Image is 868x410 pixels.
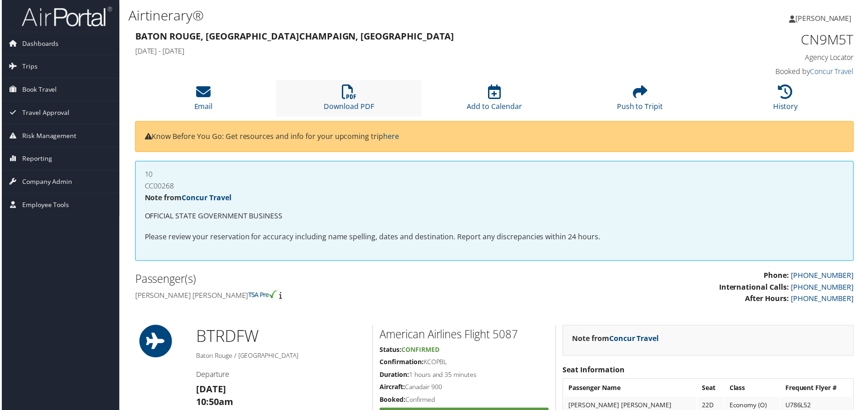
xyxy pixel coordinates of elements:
p: Please review your reservation for accuracy including name spelling, dates and destination. Repor... [143,232,846,244]
strong: Aircraft: [380,384,405,393]
h4: Booked by [686,67,856,77]
th: Passenger Name [565,381,698,398]
a: Email [193,90,212,112]
strong: Note from [573,335,660,345]
span: Dashboards [20,32,57,55]
th: Frequent Flyer # [783,381,854,398]
h2: Passenger(s) [134,272,488,288]
strong: 10:50am [195,397,232,410]
img: airportal-logo.png [20,6,111,27]
strong: Seat Information [563,366,626,376]
strong: After Hours: [747,295,791,305]
a: History [775,90,800,112]
h1: Airtinerary® [127,6,617,25]
a: Push to Tripit [618,90,664,112]
span: Book Travel [20,79,55,101]
span: Reporting [20,148,50,171]
a: Concur Travel [181,193,231,203]
span: Company Admin [20,171,71,194]
strong: Duration: [380,372,409,380]
a: Concur Travel [610,335,660,345]
h1: BTR DFW [195,326,365,349]
a: [PHONE_NUMBER] [793,272,856,282]
span: Employee Tools [20,194,68,217]
img: tsa-precheck.png [247,291,277,300]
a: [PHONE_NUMBER] [793,295,856,305]
span: Trips [20,55,36,78]
h5: Canadair 900 [380,384,549,393]
strong: Note from [143,193,231,203]
a: Concur Travel [812,67,856,77]
h5: KCOPBL [380,359,549,368]
span: [PERSON_NAME] [797,13,853,23]
h4: [DATE] - [DATE] [134,46,672,56]
h4: CC00268 [143,183,846,190]
p: OFFICIAL STATE GOVERNMENT BUSINESS [143,211,846,223]
th: Class [726,381,782,398]
p: Know Before You Go: Get resources and info for your upcoming trip [143,131,846,143]
h4: Agency Locator [686,53,856,63]
h4: 10 [143,171,846,178]
a: Download PDF [324,90,374,112]
a: [PHONE_NUMBER] [793,283,856,293]
strong: Baton Rouge, [GEOGRAPHIC_DATA] Champaign, [GEOGRAPHIC_DATA] [134,30,454,42]
h1: CN9M5T [686,30,856,49]
h4: Departure [195,371,365,381]
h5: Baton Rouge / [GEOGRAPHIC_DATA] [195,353,365,362]
h5: 1 hours and 35 minutes [380,372,549,381]
a: Add to Calendar [467,90,523,112]
span: Risk Management [20,125,75,148]
span: Confirmed [401,347,439,356]
h4: [PERSON_NAME] [PERSON_NAME] [134,291,488,301]
th: Seat [699,381,725,398]
strong: [DATE] [195,385,225,397]
strong: Confirmation: [380,359,424,368]
strong: International Calls: [720,283,791,293]
strong: Phone: [765,272,791,282]
a: here [383,132,399,142]
span: Travel Approval [20,102,68,124]
h5: Confirmed [380,397,549,406]
a: [PERSON_NAME] [791,5,863,32]
strong: Status: [380,347,401,356]
strong: Booked: [380,397,405,405]
h2: American Airlines Flight 5087 [380,328,549,343]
